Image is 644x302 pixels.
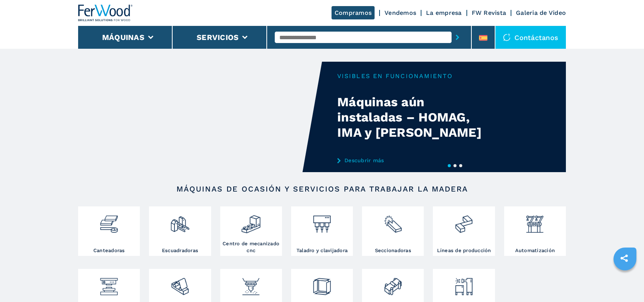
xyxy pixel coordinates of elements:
img: verniciatura_1.png [241,271,261,297]
h3: Automatización [515,247,555,254]
img: foratrici_inseritrici_2.png [312,208,332,234]
a: Escuadradoras [149,206,211,256]
button: submit-button [452,29,463,46]
a: FW Revista [472,9,506,16]
img: sezionatrici_2.png [383,208,403,234]
video: Your browser does not support the video tag. [78,62,322,172]
a: Vendemos [384,9,416,16]
img: Contáctanos [503,34,511,41]
a: Centro de mecanizado cnc [220,206,282,256]
a: Seccionadoras [362,206,424,256]
button: 1 [448,164,451,167]
h3: Seccionadoras [375,247,411,254]
img: lavorazione_porte_finestre_2.png [383,271,403,297]
img: aspirazione_1.png [454,271,474,297]
img: levigatrici_2.png [170,271,190,297]
img: automazione.png [525,208,545,234]
a: Galeria de Video [516,9,566,16]
img: montaggio_imballaggio_2.png [312,271,332,297]
img: bordatrici_1.png [99,208,119,234]
a: Automatización [504,206,566,256]
button: 2 [453,164,457,167]
button: Máquinas [102,33,144,42]
a: Líneas de producción [433,206,495,256]
a: Taladro y clavijadora [291,206,353,256]
h3: Taladro y clavijadora [296,247,348,254]
button: Servicios [197,33,239,42]
a: Canteadoras [78,206,140,256]
img: pressa-strettoia.png [99,271,119,297]
h2: Máquinas de ocasión y servicios para trabajar la madera [103,184,541,193]
a: La empresa [426,9,462,16]
a: Descubrir más [337,157,487,163]
h3: Canteadoras [93,247,125,254]
a: Compramos [332,6,375,19]
img: Ferwood [78,5,133,21]
button: 3 [459,164,462,167]
img: squadratrici_2.png [170,208,190,234]
h3: Centro de mecanizado cnc [222,240,280,254]
div: Contáctanos [495,26,566,49]
h3: Escuadradoras [162,247,198,254]
img: linee_di_produzione_2.png [454,208,474,234]
img: centro_di_lavoro_cnc_2.png [241,208,261,234]
a: sharethis [615,249,634,268]
h3: Líneas de producción [437,247,491,254]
